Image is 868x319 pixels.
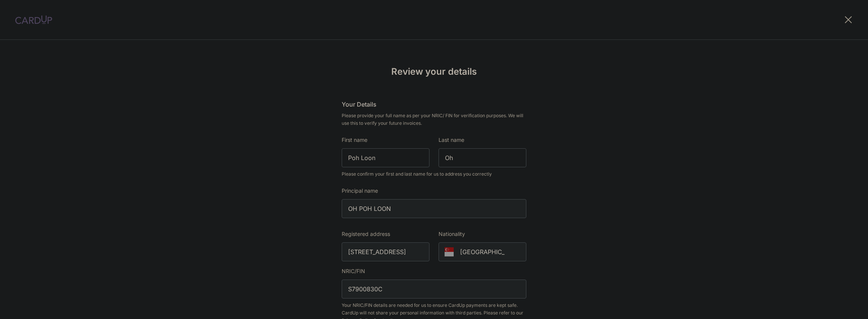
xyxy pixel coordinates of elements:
label: Last name [439,136,464,144]
h5: Your Details [342,100,526,109]
label: Registered address [342,230,390,238]
label: Nationality [439,230,465,238]
label: NRIC/FIN [342,267,365,275]
img: CardUp [15,15,52,24]
label: First name [342,136,367,144]
span: Please provide your full name as per your NRIC/ FIN for verification purposes. We will use this t... [342,112,526,127]
input: Last name [439,148,526,167]
label: Principal name [342,187,378,195]
span: Please confirm your first and last name for us to address you correctly [342,170,526,178]
input: First Name [342,148,429,167]
h4: Review your details [342,65,526,79]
